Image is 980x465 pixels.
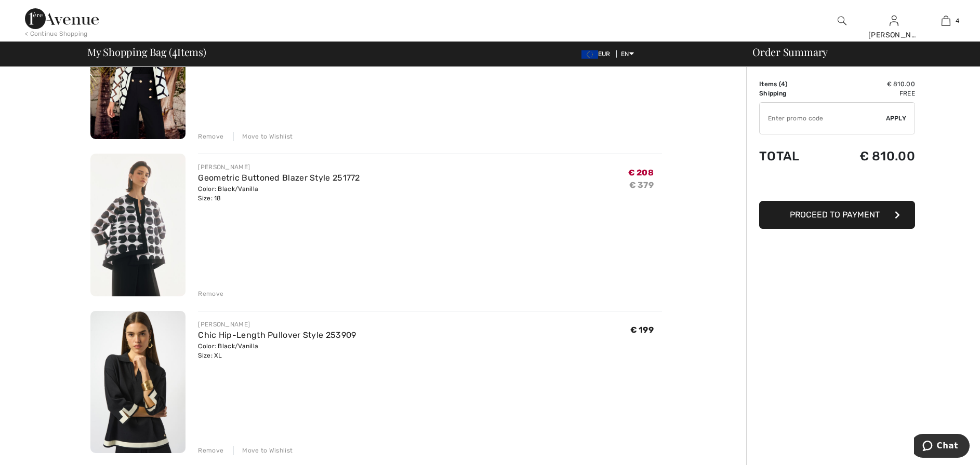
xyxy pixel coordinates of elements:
span: € 208 [628,168,654,177]
td: Items ( ) [759,79,825,89]
div: Move to Wishlist [233,132,293,141]
iframe: Opens a widget where you can chat to one of our agents [914,434,970,460]
span: My Shopping Bag ( Items) [87,47,206,57]
img: 1ère Avenue [25,8,99,29]
td: € 810.00 [825,79,915,89]
iframe: PayPal [759,174,915,197]
a: 4 [920,15,971,27]
img: Geometric Buttoned Blazer Style 251772 [90,154,186,296]
div: Color: Black/Vanilla Size: XL [198,341,356,360]
div: [PERSON_NAME] [868,30,919,40]
div: Remove [198,446,223,455]
td: Total [759,139,825,174]
a: Sign In [890,16,898,25]
s: € 379 [629,180,654,190]
span: 4 [172,44,177,58]
td: € 810.00 [825,139,915,174]
img: Euro [581,50,598,59]
span: EN [621,50,634,58]
div: Remove [198,132,223,141]
td: Free [825,89,915,98]
div: Order Summary [740,47,974,57]
div: [PERSON_NAME] [198,320,356,329]
span: Apply [886,114,907,123]
span: EUR [581,50,615,58]
span: 4 [956,16,959,25]
img: Chic Hip-Length Pullover Style 253909 [90,311,186,454]
img: search the website [838,15,846,27]
td: Shipping [759,89,825,98]
div: Remove [198,289,223,298]
img: My Info [890,15,898,27]
img: My Bag [942,15,950,27]
span: € 199 [630,325,654,335]
input: Promo code [760,103,886,134]
div: [PERSON_NAME] [198,162,360,172]
span: 4 [781,80,785,88]
div: Color: Black/Vanilla Size: 18 [198,184,360,203]
span: Proceed to Payment [790,210,880,220]
div: Move to Wishlist [233,446,293,455]
div: < Continue Shopping [25,29,88,38]
a: Geometric Buttoned Blazer Style 251772 [198,173,360,183]
button: Proceed to Payment [759,201,915,229]
a: Chic Hip-Length Pullover Style 253909 [198,330,356,340]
